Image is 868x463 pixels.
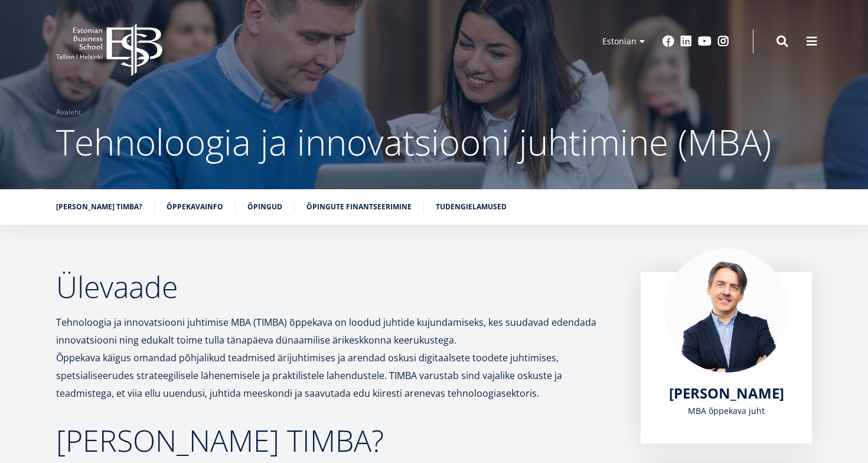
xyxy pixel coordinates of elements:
img: Marko Rillo [664,248,788,373]
a: Linkedin [680,35,692,47]
a: Õpingute finantseerimine [306,201,412,213]
p: Tehnoloogia ja innovatsiooni juhtimise MBA (TIMBA) õppekava on loodud juhtide kujundamiseks, kes ... [56,313,617,402]
a: Õppekavainfo [167,201,223,213]
h2: [PERSON_NAME] TIMBA? [56,426,617,455]
a: [PERSON_NAME] TIMBA? [56,201,142,213]
a: Facebook [663,35,674,47]
span: [PERSON_NAME] [669,383,784,403]
h2: Ülevaade [56,272,617,302]
a: Õpingud [247,201,282,213]
a: Avaleht [56,106,81,118]
a: Instagram [717,35,729,47]
div: MBA õppekava juht [664,402,788,420]
a: Tudengielamused [436,201,507,213]
a: Youtube [698,35,712,47]
span: Tehnoloogia ja innovatsiooni juhtimine (MBA) [56,118,771,166]
a: [PERSON_NAME] [669,384,784,402]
